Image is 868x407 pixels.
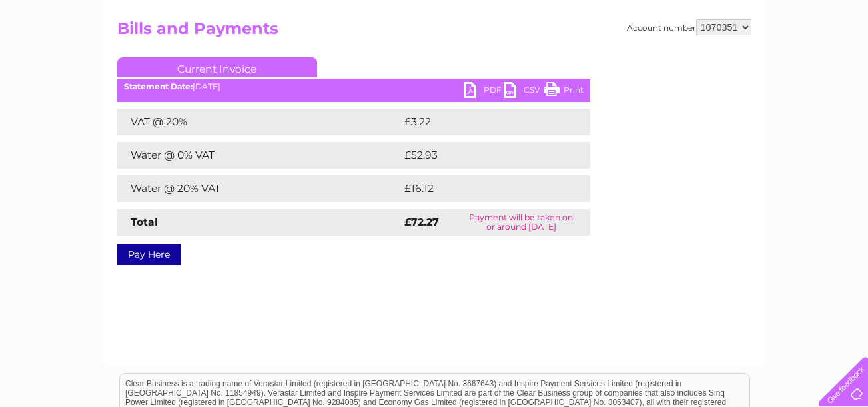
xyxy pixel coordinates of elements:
[464,82,504,101] a: PDF
[704,57,744,67] a: Telecoms
[124,81,193,91] b: Statement Date:
[117,19,751,45] h2: Bills and Payments
[120,7,749,65] div: Clear Business is a trading name of Verastar Limited (registered in [GEOGRAPHIC_DATA] No. 3667643...
[117,142,401,169] td: Water @ 0% VAT
[634,57,659,67] a: Water
[617,7,709,23] a: 0333 014 3131
[401,109,559,135] td: £3.22
[779,57,812,67] a: Contact
[401,175,561,202] td: £16.12
[117,109,401,135] td: VAT @ 20%
[31,35,99,75] img: logo.png
[117,244,181,265] a: Pay Here
[117,175,401,202] td: Water @ 20% VAT
[627,19,751,35] div: Account number
[404,216,439,228] strong: £72.27
[401,142,563,169] td: £52.93
[452,209,590,236] td: Payment will be taken on or around [DATE]
[667,57,696,67] a: Energy
[544,82,584,101] a: Print
[131,216,158,228] strong: Total
[824,57,855,67] a: Log out
[117,82,590,91] div: [DATE]
[117,57,317,77] a: Current Invoice
[504,82,544,101] a: CSV
[752,57,771,67] a: Blog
